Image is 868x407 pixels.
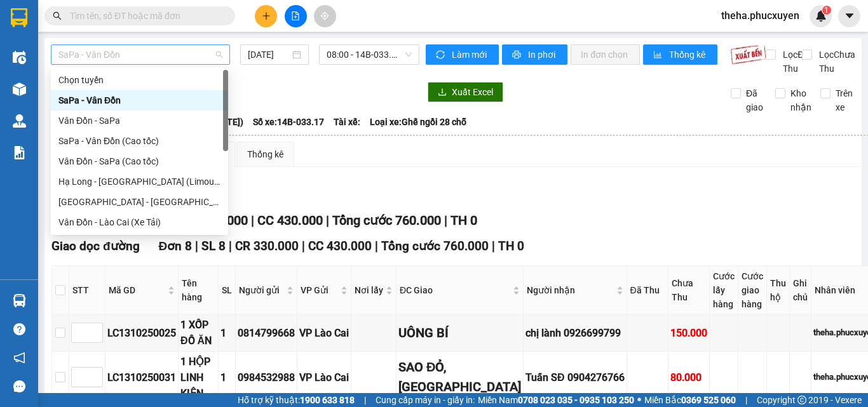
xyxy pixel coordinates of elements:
[107,325,176,341] div: LC1310250025
[518,395,634,405] strong: 0708 023 035 - 0935 103 250
[297,315,351,351] td: VP Lào Cai
[643,44,717,65] button: bar-chartThống kê
[301,283,338,297] span: VP Gửi
[428,82,503,102] button: downloadXuất Excel
[492,239,495,253] span: |
[436,50,447,60] span: sync
[58,114,220,128] div: Vân Đồn - SaPa
[478,393,634,407] span: Miền Nam
[51,70,228,90] div: Chọn tuyến
[400,283,510,297] span: ĐC Giao
[58,195,220,209] div: [GEOGRAPHIC_DATA] - [GEOGRAPHIC_DATA] (Limousine)
[180,354,216,401] div: 1 HỘP LINH KIỆN
[571,44,640,65] button: In đơn chọn
[681,395,736,405] strong: 0369 525 060
[526,325,625,341] div: chị lành 0926699799
[251,213,254,228] span: |
[51,90,228,110] div: SaPa - Vân Đồn
[235,239,299,253] span: CR 330.000
[844,10,855,22] span: caret-down
[778,48,811,76] span: Lọc Đã Thu
[229,239,232,253] span: |
[297,352,351,404] td: VP Lào Cai
[730,44,766,65] img: 9k=
[13,323,25,335] span: question-circle
[238,370,295,385] div: 0984532988
[741,86,768,114] span: Đã giao
[58,134,220,148] div: SaPa - Vân Đồn (Cao tốc)
[670,370,707,385] div: 80.000
[238,325,295,341] div: 0814799668
[767,266,790,315] th: Thu hộ
[326,213,329,228] span: |
[51,192,228,212] div: Hà Nội - Hạ Long (Limousine)
[653,50,664,60] span: bar-chart
[248,48,290,62] input: 13/10/2025
[13,51,26,64] img: warehouse-icon
[637,397,641,403] span: ⚪️
[327,45,412,64] span: 08:00 - 14B-033.17
[247,147,283,161] div: Thống kê
[822,6,831,15] sup: 1
[381,239,489,253] span: Tổng cước 760.000
[364,393,366,407] span: |
[527,283,614,297] span: Người nhận
[107,370,176,385] div: LC1310250031
[51,239,140,253] span: Giao dọc đường
[670,325,707,341] div: 150.000
[711,8,810,23] span: theha.phucxuyen
[105,315,179,351] td: LC1310250025
[452,85,493,99] span: Xuất Excel
[159,239,193,253] span: Đơn 8
[257,213,323,228] span: CC 430.000
[668,266,710,315] th: Chưa Thu
[299,370,349,385] div: VP Lào Cai
[11,8,27,27] img: logo-vxr
[255,5,277,27] button: plus
[398,323,521,343] div: UÔNG BÍ
[58,73,220,87] div: Chọn tuyến
[253,115,324,129] span: Số xe: 14B-033.17
[58,175,220,189] div: Hạ Long - [GEOGRAPHIC_DATA] (Limousine)
[444,213,447,228] span: |
[238,393,355,407] span: Hỗ trợ kỹ thuật:
[451,213,477,228] span: TH 0
[831,86,858,114] span: Trên xe
[262,11,271,20] span: plus
[370,115,466,129] span: Loại xe: Ghế ngồi 28 chỗ
[285,5,307,27] button: file-add
[824,6,829,15] span: 1
[838,5,860,27] button: caret-down
[502,44,567,65] button: printerIn phơi
[355,283,383,297] span: Nơi lấy
[302,239,305,253] span: |
[179,266,219,315] th: Tên hàng
[220,325,233,341] div: 1
[745,393,747,407] span: |
[498,239,524,253] span: TH 0
[13,146,26,159] img: solution-icon
[239,283,284,297] span: Người gửi
[644,393,736,407] span: Miền Bắc
[220,370,233,385] div: 1
[13,380,25,392] span: message
[180,317,216,349] div: 1 XỐP ĐỒ ĂN
[426,44,499,65] button: syncLàm mới
[815,10,827,22] img: icon-new-feature
[526,370,625,385] div: Tuấn SĐ 0904276766
[528,48,557,62] span: In phơi
[738,266,767,315] th: Cước giao hàng
[58,45,222,64] span: SaPa - Vân Đồn
[291,11,300,20] span: file-add
[51,151,228,171] div: Vân Đồn - SaPa (Cao tốc)
[51,171,228,192] div: Hạ Long - Hà Nội (Limousine)
[13,114,26,128] img: warehouse-icon
[300,395,355,405] strong: 1900 633 818
[13,294,26,307] img: warehouse-icon
[334,115,360,129] span: Tài xế:
[785,86,817,114] span: Kho nhận
[376,393,475,407] span: Cung cấp máy in - giấy in:
[398,357,521,397] div: SAO ĐỎ, [GEOGRAPHIC_DATA]
[13,352,25,364] span: notification
[314,5,336,27] button: aim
